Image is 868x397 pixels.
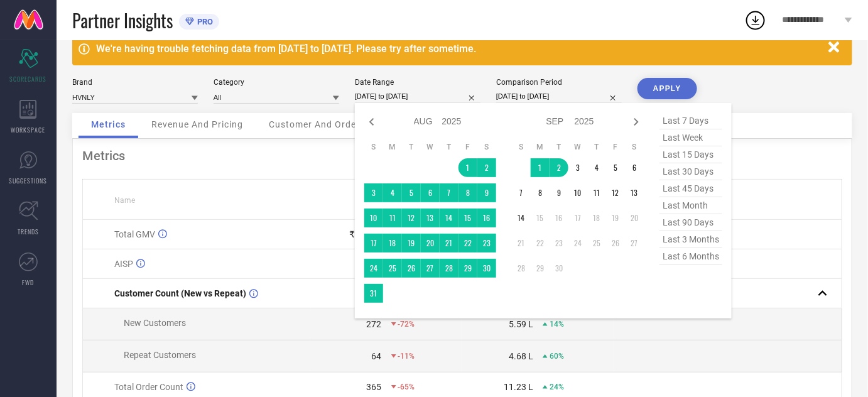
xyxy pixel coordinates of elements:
div: We're having trouble fetching data from [DATE] to [DATE]. Please try after sometime. [96,43,822,55]
td: Thu Sep 18 2025 [587,209,606,227]
span: last 45 days [659,180,722,197]
span: Revenue And Pricing [151,119,243,129]
div: Previous month [364,114,379,129]
span: last 3 months [659,231,722,248]
span: last 90 days [659,214,722,231]
span: Name [114,196,135,205]
td: Fri Aug 01 2025 [458,158,477,177]
span: last 7 days [659,112,722,129]
span: SUGGESTIONS [9,176,48,185]
div: 11.23 L [504,382,533,392]
th: Sunday [512,142,531,152]
div: 365 [367,382,382,392]
td: Fri Aug 15 2025 [458,209,477,227]
td: Tue Sep 23 2025 [550,234,568,253]
span: last month [659,197,722,214]
span: 24% [550,383,564,391]
th: Thursday [587,142,606,152]
td: Tue Aug 19 2025 [402,234,421,253]
span: New Customers [124,318,186,328]
span: last 6 months [659,248,722,265]
td: Sun Aug 17 2025 [364,234,383,253]
td: Mon Aug 18 2025 [383,234,402,253]
th: Thursday [440,142,458,152]
td: Sat Aug 23 2025 [477,234,496,253]
td: Mon Aug 04 2025 [383,183,402,202]
td: Wed Sep 03 2025 [568,158,587,177]
td: Sat Aug 02 2025 [477,158,496,177]
td: Wed Aug 27 2025 [421,259,440,278]
th: Monday [383,142,402,152]
td: Mon Sep 08 2025 [531,183,550,202]
span: last 30 days [659,163,722,180]
td: Sat Aug 30 2025 [477,259,496,278]
td: Thu Sep 11 2025 [587,183,606,202]
span: last 15 days [659,146,722,163]
td: Thu Aug 28 2025 [440,259,458,278]
td: Thu Aug 14 2025 [440,209,458,227]
td: Thu Aug 07 2025 [440,183,458,202]
td: Fri Aug 29 2025 [458,259,477,278]
td: Sat Sep 20 2025 [625,209,644,227]
span: last week [659,129,722,146]
th: Sunday [364,142,383,152]
td: Tue Aug 12 2025 [402,209,421,227]
td: Thu Sep 04 2025 [587,158,606,177]
div: Next month [629,114,644,129]
th: Monday [531,142,550,152]
div: 5.59 L [509,319,533,329]
td: Sun Sep 14 2025 [512,209,531,227]
td: Sat Sep 27 2025 [625,234,644,253]
div: Date Range [355,78,480,87]
td: Mon Aug 25 2025 [383,259,402,278]
th: Wednesday [421,142,440,152]
td: Mon Sep 01 2025 [531,158,550,177]
td: Mon Aug 11 2025 [383,209,402,227]
span: AISP [114,259,133,269]
td: Sat Aug 16 2025 [477,209,496,227]
td: Sun Aug 31 2025 [364,284,383,303]
div: Open download list [744,9,767,31]
th: Wednesday [568,142,587,152]
span: Customer Count (New vs Repeat) [114,288,246,298]
span: FWD [23,278,35,287]
td: Mon Sep 29 2025 [531,259,550,278]
td: Sun Sep 21 2025 [512,234,531,253]
td: Mon Sep 15 2025 [531,209,550,227]
td: Sun Sep 28 2025 [512,259,531,278]
td: Fri Sep 05 2025 [606,158,625,177]
span: 60% [550,352,564,361]
span: SCORECARDS [10,74,47,84]
td: Fri Sep 12 2025 [606,183,625,202]
td: Fri Aug 22 2025 [458,234,477,253]
th: Friday [458,142,477,152]
span: Partner Insights [72,8,173,33]
td: Wed Aug 06 2025 [421,183,440,202]
td: Tue Aug 26 2025 [402,259,421,278]
span: Customer And Orders [269,119,365,129]
td: Sat Aug 09 2025 [477,183,496,202]
span: Metrics [91,119,126,129]
td: Tue Sep 09 2025 [550,183,568,202]
span: Total Order Count [114,382,183,392]
div: ₹ 3.61 L [350,229,382,239]
td: Tue Sep 02 2025 [550,158,568,177]
td: Mon Sep 22 2025 [531,234,550,253]
th: Tuesday [402,142,421,152]
div: 272 [367,319,382,329]
div: Category [214,78,339,87]
div: Brand [72,78,198,87]
td: Wed Aug 13 2025 [421,209,440,227]
td: Fri Sep 26 2025 [606,234,625,253]
td: Wed Sep 17 2025 [568,209,587,227]
td: Thu Sep 25 2025 [587,234,606,253]
span: Repeat Customers [124,350,196,360]
input: Select date range [355,90,480,103]
div: 4.68 L [509,351,533,361]
span: PRO [194,17,213,26]
th: Friday [606,142,625,152]
td: Thu Aug 21 2025 [440,234,458,253]
td: Wed Sep 10 2025 [568,183,587,202]
td: Wed Sep 24 2025 [568,234,587,253]
span: -11% [398,352,415,361]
